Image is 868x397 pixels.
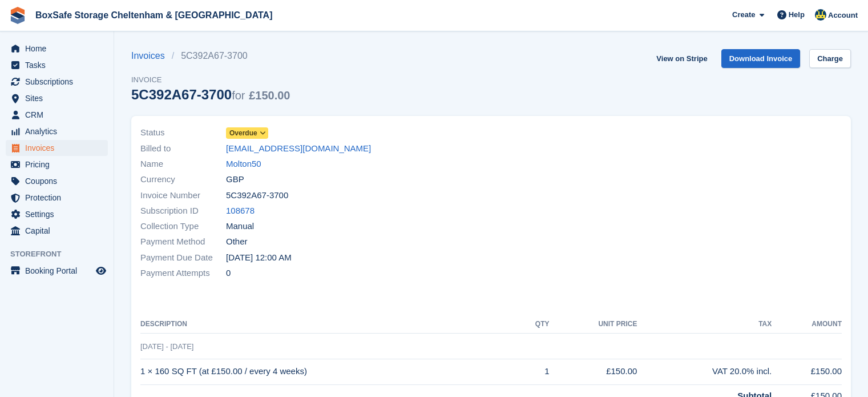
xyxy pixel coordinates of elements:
[721,49,801,68] a: Download Invoice
[25,90,94,106] span: Sites
[226,173,244,186] span: GBP
[6,190,108,206] a: menu
[31,6,277,25] a: BoxSafe Storage Cheltenham & [GEOGRAPHIC_DATA]
[25,41,94,57] span: Home
[131,87,290,102] div: 5C392A67-3700
[6,140,108,156] a: menu
[25,157,94,173] span: Pricing
[131,49,172,63] a: Invoices
[140,142,226,155] span: Billed to
[6,206,108,222] a: menu
[6,263,108,279] a: menu
[25,74,94,90] span: Subscriptions
[652,49,712,68] a: View on Stripe
[10,248,114,260] span: Storefront
[140,251,226,264] span: Payment Due Date
[140,342,193,351] span: [DATE] - [DATE]
[6,74,108,90] a: menu
[140,189,226,202] span: Invoice Number
[226,158,261,171] a: Molton50
[6,41,108,57] a: menu
[140,220,226,233] span: Collection Type
[9,7,26,24] img: stora-icon-8386f47178a22dfd0bd8f6a31ec36ba5ce8667c1dd55bd0f319d3a0aa187defe.svg
[6,173,108,189] a: menu
[226,126,268,139] a: Overdue
[226,189,288,202] span: 5C392A67-3700
[25,57,94,73] span: Tasks
[815,9,826,21] img: Kim Virabi
[229,128,257,138] span: Overdue
[94,264,108,278] a: Preview store
[232,89,245,102] span: for
[25,107,94,123] span: CRM
[226,251,292,264] time: 2025-09-19 23:00:00 UTC
[131,49,290,63] nav: breadcrumbs
[6,157,108,173] a: menu
[249,89,290,102] span: £150.00
[140,204,226,218] span: Subscription ID
[550,359,637,384] td: £150.00
[140,267,226,280] span: Payment Attempts
[140,315,518,334] th: Description
[226,220,254,233] span: Manual
[140,359,518,384] td: 1 × 160 SQ FT (at £150.00 / every 4 weeks)
[25,173,94,189] span: Coupons
[226,267,231,280] span: 0
[772,359,842,384] td: £150.00
[25,206,94,222] span: Settings
[6,123,108,139] a: menu
[25,123,94,139] span: Analytics
[140,173,226,186] span: Currency
[518,359,550,384] td: 1
[25,263,94,279] span: Booking Portal
[140,126,226,139] span: Status
[131,74,290,86] span: Invoice
[226,204,255,218] a: 108678
[6,90,108,106] a: menu
[637,315,772,334] th: Tax
[25,190,94,206] span: Protection
[809,49,851,68] a: Charge
[550,315,637,334] th: Unit Price
[226,142,371,155] a: [EMAIL_ADDRESS][DOMAIN_NAME]
[789,9,805,21] span: Help
[518,315,550,334] th: QTY
[637,365,772,378] div: VAT 20.0% incl.
[140,158,226,171] span: Name
[6,57,108,73] a: menu
[25,140,94,156] span: Invoices
[25,223,94,239] span: Capital
[140,235,226,248] span: Payment Method
[772,315,842,334] th: Amount
[828,10,858,21] span: Account
[732,9,755,21] span: Create
[226,235,248,248] span: Other
[6,223,108,239] a: menu
[6,107,108,123] a: menu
